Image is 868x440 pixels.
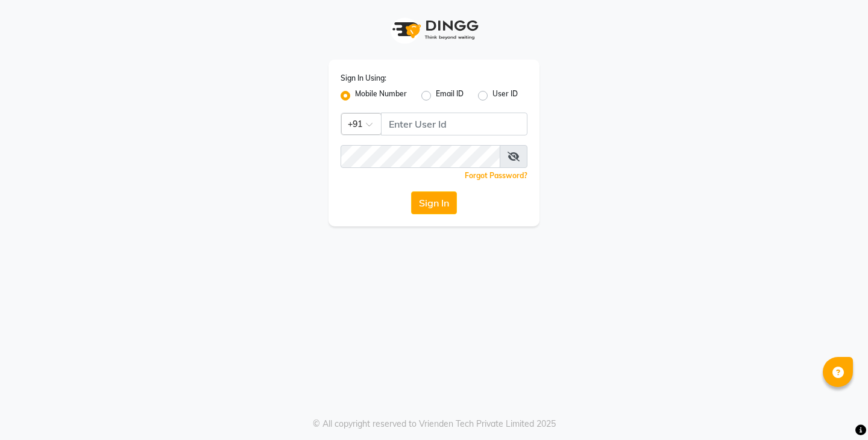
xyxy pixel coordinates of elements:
input: Username [381,113,527,135]
input: Username [341,145,500,168]
label: Email ID [436,88,464,103]
iframe: chat widget [817,392,856,428]
button: Sign In [411,191,457,214]
label: Sign In Using: [341,73,386,84]
label: Mobile Number [355,88,407,103]
img: logo1.svg [386,12,482,48]
label: User ID [492,88,518,103]
a: Forgot Password? [465,171,527,180]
